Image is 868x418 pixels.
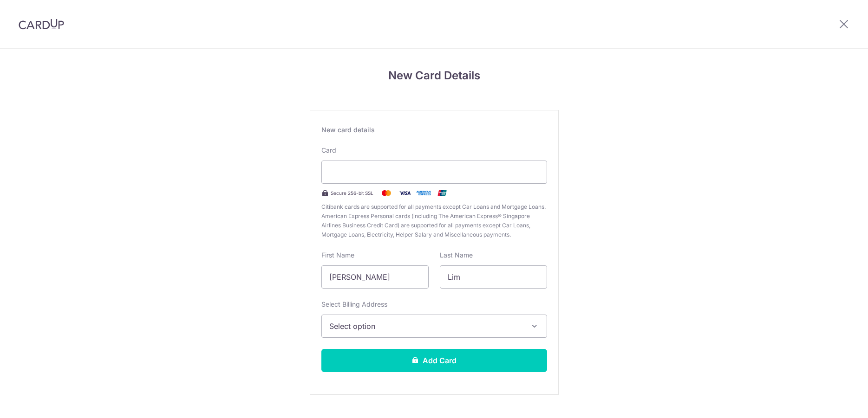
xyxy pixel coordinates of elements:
span: Select option [329,321,522,332]
button: Add Card [321,349,547,372]
img: Mastercard [377,187,396,199]
label: Last Name [440,251,473,260]
div: New card details [321,125,547,135]
img: .alt.unionpay [433,187,451,199]
label: First Name [321,251,354,260]
img: CardUp [19,19,64,30]
span: Citibank cards are supported for all payments except Car Loans and Mortgage Loans. American Expre... [321,202,547,239]
label: Card [321,146,336,155]
h4: New Card Details [310,67,559,84]
button: Select option [321,315,547,338]
img: .alt.amex [414,187,433,199]
img: Visa [396,187,414,199]
input: Cardholder First Name [321,265,429,289]
iframe: Secure card payment input frame [329,167,539,178]
span: Secure 256-bit SSL [331,189,373,197]
input: Cardholder Last Name [440,265,547,289]
label: Select Billing Address [321,300,387,309]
